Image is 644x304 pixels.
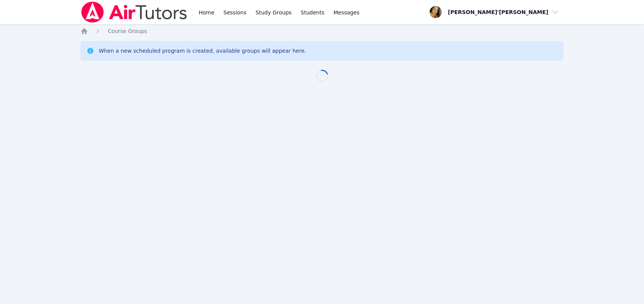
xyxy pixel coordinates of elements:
[108,27,147,35] a: Course Groups
[80,2,188,23] img: Air Tutors
[80,27,564,35] nav: Breadcrumb
[99,47,306,55] div: When a new scheduled program is created, available groups will appear here.
[334,9,360,16] span: Messages
[108,28,147,34] span: Course Groups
